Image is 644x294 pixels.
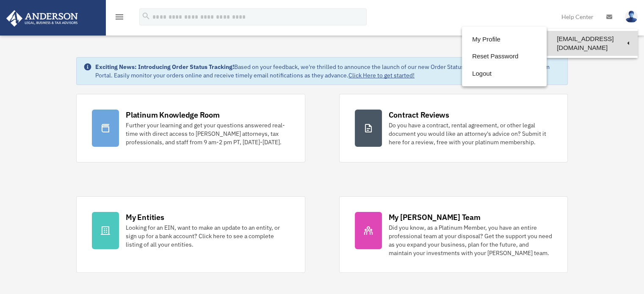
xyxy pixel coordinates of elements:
[348,71,415,79] a: Click Here to get started!
[339,196,568,273] a: My [PERSON_NAME] Team Did you know, as a Platinum Member, you have an entire professional team at...
[389,110,449,120] div: Contract Reviews
[114,15,124,22] a: menu
[126,110,220,120] div: Platinum Knowledge Room
[95,63,561,80] div: Based on your feedback, we're thrilled to announce the launch of our new Order Status Tracking fe...
[141,11,151,21] i: search
[462,65,547,82] a: Logout
[126,223,289,249] div: Looking for an EIN, want to make an update to an entity, or sign up for a bank account? Click her...
[547,31,638,56] a: [EMAIL_ADDRESS][DOMAIN_NAME]
[4,10,80,27] img: Anderson Advisors Platinum Portal
[126,121,289,146] div: Further your learning and get your questions answered real-time with direct access to [PERSON_NAM...
[389,212,481,223] div: My [PERSON_NAME] Team
[76,196,305,273] a: My Entities Looking for an EIN, want to make an update to an entity, or sign up for a bank accoun...
[462,31,547,48] a: My Profile
[462,48,547,65] a: Reset Password
[389,121,552,146] div: Do you have a contract, rental agreement, or other legal document you would like an attorney's ad...
[76,94,305,162] a: Platinum Knowledge Room Further your learning and get your questions answered real-time with dire...
[339,94,568,162] a: Contract Reviews Do you have a contract, rental agreement, or other legal document you would like...
[625,11,638,23] img: User Pic
[114,12,124,22] i: menu
[389,223,552,257] div: Did you know, as a Platinum Member, you have an entire professional team at your disposal? Get th...
[126,212,164,223] div: My Entities
[95,63,234,71] strong: Exciting News: Introducing Order Status Tracking!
